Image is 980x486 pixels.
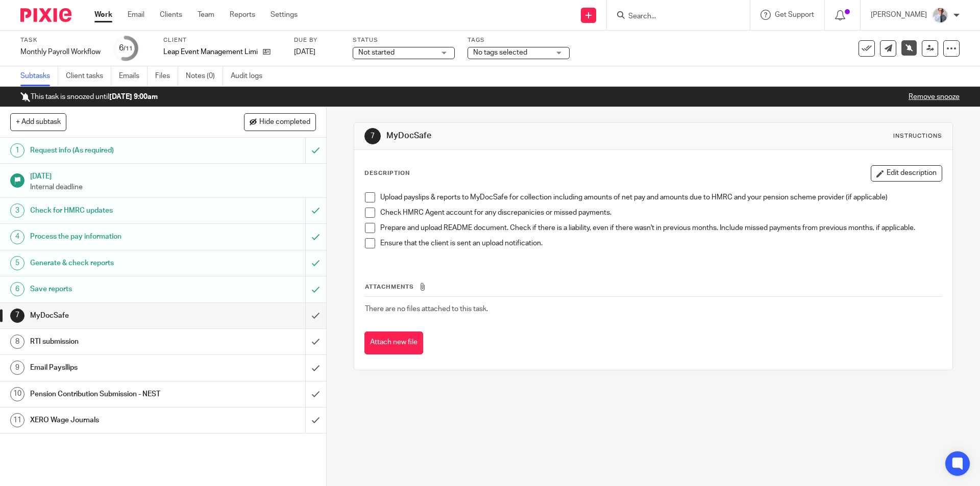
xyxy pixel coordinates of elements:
[10,230,24,244] div: 4
[30,143,207,158] h1: Request info (As required)
[380,223,941,233] p: Prepare and upload README document. Check if there is a liability, even if there wasn't in previo...
[30,387,207,402] h1: Pension Contribution Submission - NEST
[119,66,148,86] a: Emails
[380,208,941,218] p: Check HMRC Agent account for any discrepanicies or missed payments.
[294,36,340,44] label: Due by
[109,93,158,100] b: [DATE] 9:00am
[364,128,381,144] div: 7
[30,282,207,297] h1: Save reports
[160,10,182,20] a: Clients
[20,36,101,44] label: Task
[10,387,24,401] div: 10
[871,165,942,182] button: Edit description
[230,10,255,20] a: Reports
[364,169,410,177] p: Description
[10,203,24,218] div: 3
[380,192,941,202] p: Upload payslips & reports to MyDocSafe for collection including amounts of net pay and amounts du...
[30,308,207,323] h1: MyDocSafe
[244,113,316,131] button: Hide completed
[186,66,223,86] a: Notes (0)
[231,66,270,86] a: Audit logs
[10,335,24,349] div: 8
[198,10,214,20] a: Team
[386,131,675,141] h1: MyDocSafe
[932,7,948,23] img: IMG_9924.jpg
[119,42,133,54] div: 6
[30,182,316,192] p: Internal deadline
[155,66,178,86] a: Files
[30,169,316,182] h1: [DATE]
[30,413,207,428] h1: XERO Wage Journals
[871,10,927,20] p: [PERSON_NAME]
[20,8,71,22] img: Pixie
[10,413,24,427] div: 11
[20,66,58,86] a: Subtasks
[20,92,158,102] p: This task is snoozed until
[66,66,111,86] a: Client tasks
[775,11,814,18] span: Get Support
[380,238,941,248] p: Ensure that the client is sent an upload notification.
[365,305,488,313] span: There are no files attached to this task.
[30,255,207,271] h1: Generate & check reports
[473,49,527,56] span: No tags selected
[259,118,310,126] span: Hide completed
[271,10,298,20] a: Settings
[365,284,414,290] span: Attachments
[10,361,24,375] div: 9
[30,334,207,349] h1: RTI submission
[10,282,24,296] div: 6
[30,229,207,244] h1: Process the pay information
[10,256,24,270] div: 5
[627,12,719,21] input: Search
[10,143,24,158] div: 1
[128,10,144,20] a: Email
[163,47,258,57] p: Leap Event Management Limited
[10,309,24,323] div: 7
[358,49,395,56] span: Not started
[20,47,101,57] div: Monthly Payroll Workflow
[94,10,112,20] a: Work
[294,48,315,56] span: [DATE]
[30,203,207,218] h1: Check for HMRC updates
[163,36,281,44] label: Client
[893,132,942,140] div: Instructions
[909,93,960,100] a: Remove snooze
[353,36,455,44] label: Status
[468,36,570,44] label: Tags
[10,113,66,131] button: + Add subtask
[364,331,423,354] button: Attach new file
[124,46,133,52] small: /11
[30,360,207,375] h1: Email Paysllips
